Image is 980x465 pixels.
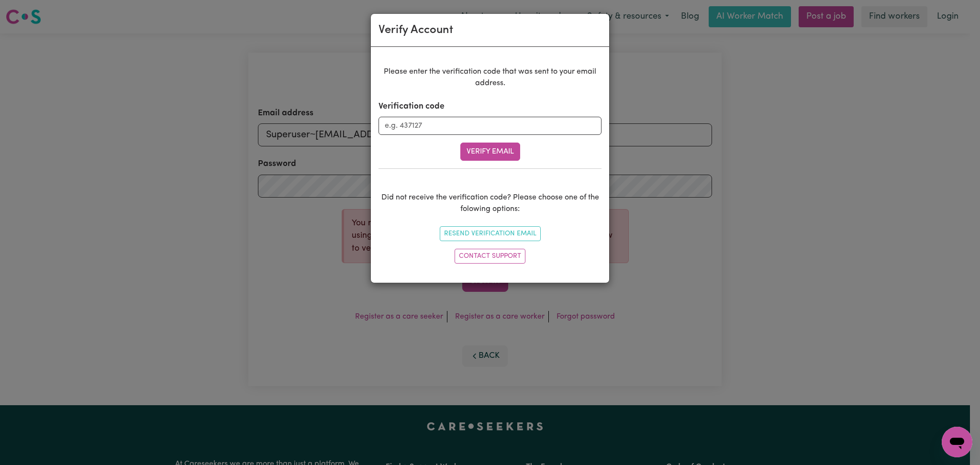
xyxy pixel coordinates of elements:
[942,427,972,457] iframe: Button to launch messaging window
[460,143,520,161] button: Verify Email
[379,100,445,113] label: Verification code
[379,192,601,215] p: Did not receive the verification code? Please choose one of the folowing options:
[440,226,541,241] button: Resend Verification Email
[455,249,525,264] a: Contact Support
[379,66,601,89] p: Please enter the verification code that was sent to your email address.
[379,117,601,135] input: e.g. 437127
[379,22,453,39] div: Verify Account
